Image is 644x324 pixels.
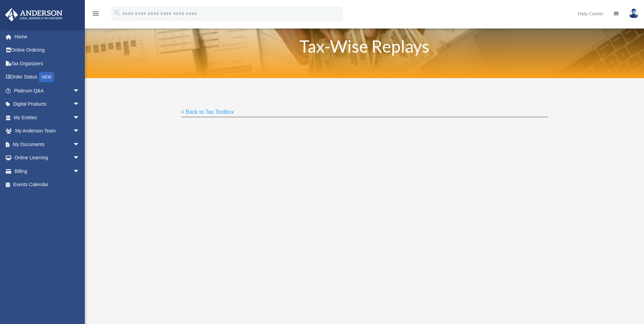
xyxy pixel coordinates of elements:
[113,9,121,17] i: search
[5,84,90,97] a: Platinum Q&Aarrow_drop_down
[73,111,87,125] span: arrow_drop_down
[5,164,90,178] a: Billingarrow_drop_down
[5,70,90,84] a: Order StatusNEW
[92,12,100,18] a: menu
[73,84,87,98] span: arrow_drop_down
[73,151,87,165] span: arrow_drop_down
[92,10,100,18] i: menu
[3,8,65,21] img: Anderson Advisors Platinum Portal
[73,164,87,178] span: arrow_drop_down
[73,138,87,151] span: arrow_drop_down
[5,138,90,151] a: My Documentsarrow_drop_down
[5,30,90,43] a: Home
[5,111,90,124] a: My Entitiesarrow_drop_down
[39,72,54,82] div: NEW
[181,109,234,118] a: < Back to Tax Toolbox
[5,43,90,57] a: Online Ordering
[629,8,639,18] img: User Pic
[5,178,90,192] a: Events Calendar
[5,97,90,111] a: Digital Productsarrow_drop_down
[181,38,548,58] h1: Tax-Wise Replays
[73,124,87,138] span: arrow_drop_down
[5,57,90,70] a: Tax Organizers
[5,151,90,165] a: Online Learningarrow_drop_down
[73,97,87,111] span: arrow_drop_down
[5,124,90,138] a: My Anderson Teamarrow_drop_down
